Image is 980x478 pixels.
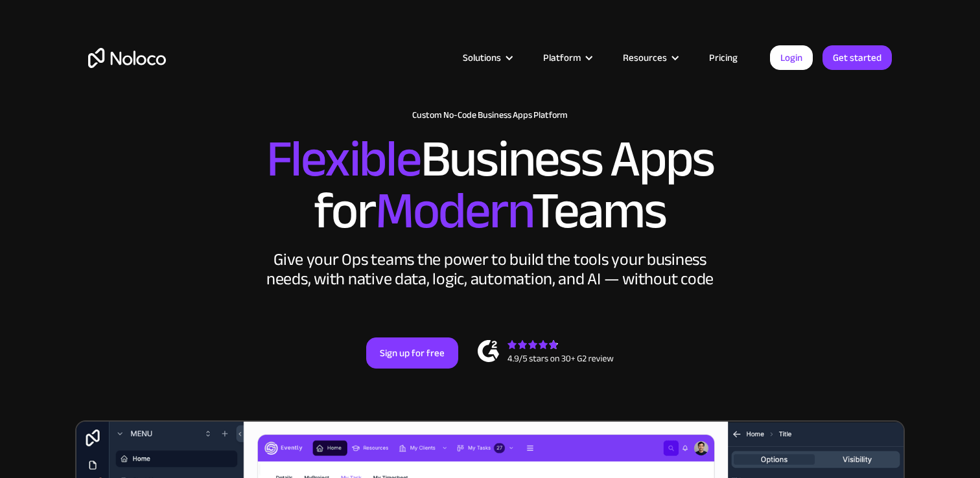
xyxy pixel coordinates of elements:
a: Get started [822,45,892,70]
span: Modern [375,163,531,259]
div: Resources [623,49,667,66]
div: Solutions [447,49,527,66]
a: Sign up for free [366,337,458,369]
a: Pricing [693,49,754,66]
a: Login [770,45,813,70]
div: Give your Ops teams the power to build the tools your business needs, with native data, logic, au... [263,250,717,289]
a: home [88,48,166,68]
span: Flexible [266,111,421,207]
div: Platform [543,49,581,66]
div: Resources [607,49,693,66]
h2: Business Apps for Teams [88,133,892,237]
div: Solutions [463,49,501,66]
div: Platform [527,49,607,66]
